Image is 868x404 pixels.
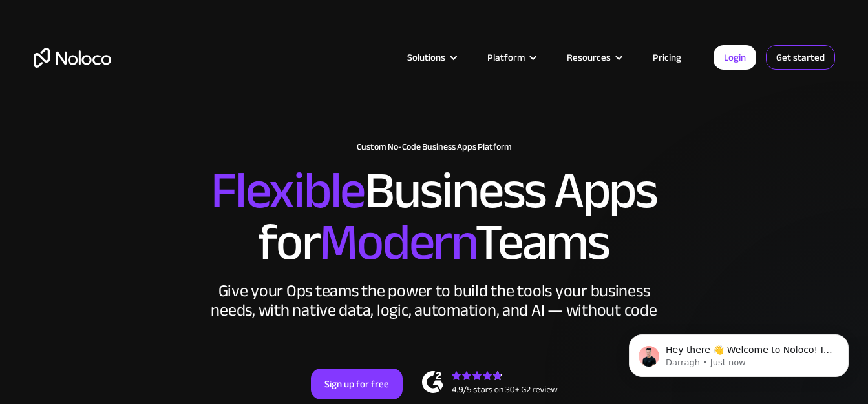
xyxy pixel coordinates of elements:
[319,194,475,290] span: Modern
[609,307,868,398] iframe: Intercom notifications message
[407,49,445,66] div: Solutions
[391,49,471,66] div: Solutions
[471,49,551,66] div: Platform
[208,281,661,320] div: Give your Ops teams the power to build the tools your business needs, with native data, logic, au...
[551,49,637,66] div: Resources
[211,143,365,239] span: Flexible
[34,142,835,152] h1: Custom No-Code Business Apps Platform
[766,45,835,70] a: Get started
[34,165,835,268] h2: Business Apps for Teams
[487,49,525,66] div: Platform
[714,45,756,70] a: Login
[311,369,403,399] a: Sign up for free
[34,48,111,68] a: home
[637,49,697,66] a: Pricing
[567,49,611,66] div: Resources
